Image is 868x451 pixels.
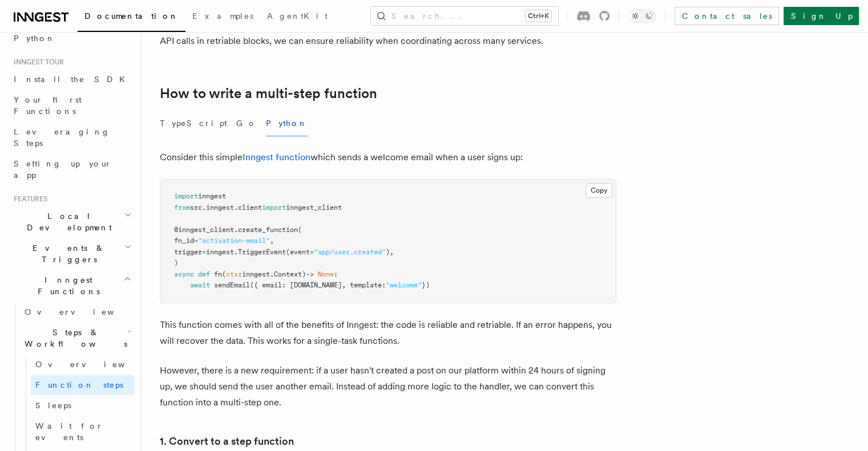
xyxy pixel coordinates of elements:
a: 1. Convert to a step function [160,433,294,449]
span: ( [222,270,226,278]
span: Python [14,34,55,43]
a: Inngest function [243,152,310,162]
a: Sign Up [784,7,859,25]
span: . [270,270,274,278]
span: Function steps [35,380,123,389]
span: Overview [25,307,142,316]
span: inngest [198,192,226,200]
span: src [190,204,202,212]
a: AgentKit [260,3,334,31]
span: }) [422,281,430,289]
span: Examples [192,11,253,21]
span: Events & Triggers [9,242,124,265]
span: Wait for events [35,421,103,442]
button: Events & Triggers [9,238,134,270]
span: def [198,270,210,278]
span: trigger [174,248,202,256]
p: This function comes with all of the benefits of Inngest: the code is reliable and retriable. If a... [160,317,616,349]
kbd: Ctrl+K [526,10,551,22]
span: Overview [35,360,153,369]
button: Steps & Workflows [20,322,134,354]
span: Features [9,194,47,204]
a: Your first Functions [9,90,134,121]
span: inngest [242,270,270,278]
span: Leveraging Steps [14,127,110,148]
span: import [174,192,198,200]
span: from [174,204,190,212]
button: Python [266,111,308,136]
span: TriggerEvent [238,248,286,256]
span: None [318,270,334,278]
span: = [310,248,314,256]
span: @inngest_client [174,226,234,234]
span: Steps & Workflows [20,327,127,350]
span: ( [298,226,302,234]
span: import [262,204,286,212]
a: Overview [31,354,134,375]
span: . [234,226,238,234]
span: = [202,248,206,256]
button: Inngest Functions [9,270,134,302]
button: TypeScript [160,111,227,136]
span: sendEmail [214,281,250,289]
span: -> [306,270,314,278]
span: await [190,281,210,289]
a: Contact sales [675,7,779,25]
span: ({ email: [DOMAIN_NAME], template: [250,281,386,289]
span: : [238,270,242,278]
a: Install the SDK [9,69,134,90]
p: This approach makes building reliable and distributed code simple. By wrapping asynchronous actio... [160,17,616,49]
span: : [334,270,338,278]
span: inngest [206,204,234,212]
span: "welcome" [386,281,422,289]
span: Setting up your app [14,159,112,180]
span: Local Development [9,210,124,233]
span: (event [286,248,310,256]
span: ), [386,248,394,256]
a: Setting up your app [9,153,134,185]
span: Context) [274,270,306,278]
button: Toggle dark mode [628,9,656,23]
a: Python [9,28,134,48]
a: Overview [20,302,134,322]
span: = [194,237,198,245]
button: Search...Ctrl+K [371,7,558,25]
a: Sleeps [31,395,134,416]
button: Copy [586,183,612,198]
button: Go [236,111,257,136]
p: However, there is a new requirement: if a user hasn't created a post on our platform within 24 ho... [160,363,616,411]
a: Documentation [78,3,185,32]
span: ctx [226,270,238,278]
span: fn_id [174,237,194,245]
a: Examples [185,3,260,31]
span: . [234,204,238,212]
p: Consider this simple which sends a welcome email when a user signs up: [160,149,616,165]
span: , [270,237,274,245]
span: Inngest Functions [9,274,123,297]
a: Leveraging Steps [9,121,134,153]
span: ) [174,259,178,267]
span: fn [214,270,222,278]
button: Local Development [9,206,134,238]
span: . [202,204,206,212]
span: Install the SDK [14,75,132,84]
span: client [238,204,262,212]
a: How to write a multi-step function [160,86,377,101]
span: async [174,270,194,278]
span: AgentKit [267,11,328,21]
span: Documentation [84,11,179,21]
span: "app/user.created" [314,248,386,256]
span: inngest_client [286,204,342,212]
span: "activation-email" [198,237,270,245]
span: Inngest tour [9,58,64,67]
span: create_function [238,226,298,234]
span: inngest. [206,248,238,256]
span: Sleeps [35,401,71,410]
span: Your first Functions [14,95,82,116]
a: Function steps [31,375,134,395]
a: Wait for events [31,416,134,448]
